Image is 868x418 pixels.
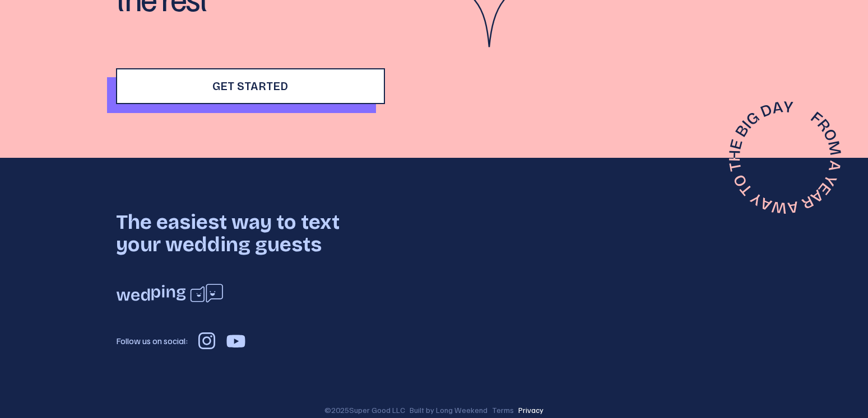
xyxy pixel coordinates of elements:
[410,405,488,416] a: Built by Long Weekend
[324,405,405,416] p: © 2025 Super Good LLC
[116,68,385,104] button: Get Started
[518,405,544,416] button: Privacy
[116,334,188,347] p: Follow us on social:
[492,405,514,416] button: Terms
[116,212,385,256] h1: The easiest way to text your wedding guests
[212,79,288,93] span: Get Started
